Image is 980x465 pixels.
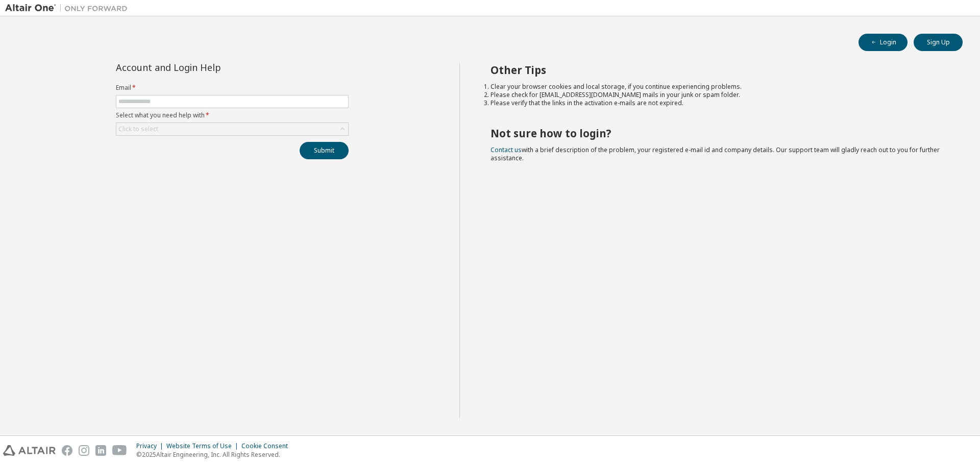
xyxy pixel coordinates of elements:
p: © 2025 Altair Engineering, Inc. All Rights Reserved. [136,450,294,459]
label: Select what you need help with [116,111,349,119]
li: Please verify that the links in the activation e-mails are not expired. [491,99,945,107]
button: Sign Up [914,34,963,51]
li: Please check for [EMAIL_ADDRESS][DOMAIN_NAME] mails in your junk or spam folder. [491,91,945,99]
div: Website Terms of Use [166,442,241,450]
img: facebook.svg [62,445,72,456]
span: with a brief description of the problem, your registered e-mail id and company details. Our suppo... [491,145,940,162]
button: Login [859,34,908,51]
div: Privacy [136,442,166,450]
h2: Other Tips [491,63,945,77]
img: youtube.svg [112,445,127,456]
img: altair_logo.svg [3,445,56,456]
div: Click to select [118,125,158,133]
h2: Not sure how to login? [491,127,945,140]
a: Contact us [491,145,522,154]
li: Clear your browser cookies and local storage, if you continue experiencing problems. [491,83,945,91]
img: Altair One [5,3,133,13]
img: instagram.svg [79,445,89,456]
button: Submit [300,142,349,159]
div: Cookie Consent [241,442,294,450]
img: linkedin.svg [95,445,106,456]
div: Account and Login Help [116,63,302,71]
label: Email [116,84,349,92]
div: Click to select [116,123,348,135]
